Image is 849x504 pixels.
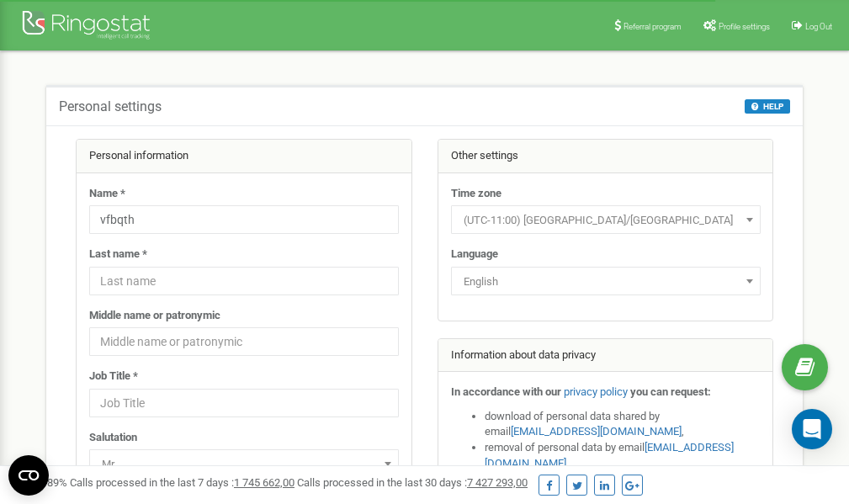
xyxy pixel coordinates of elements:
[451,186,501,202] label: Time zone
[457,270,755,294] span: English
[70,476,294,489] span: Calls processed in the last 7 days :
[89,205,399,234] input: Name
[451,385,561,398] strong: In accordance with our
[564,385,628,398] a: privacy policy
[89,267,399,295] input: Last name
[485,440,761,471] li: removal of personal data by email ,
[438,339,773,373] div: Information about data privacy
[467,476,528,489] u: 7 427 293,00
[234,476,294,489] u: 1 745 662,00
[630,385,711,398] strong: you can request:
[89,247,147,263] label: Last name *
[719,22,770,31] span: Profile settings
[297,476,528,489] span: Calls processed in the last 30 days :
[59,99,162,114] h5: Personal settings
[89,369,138,385] label: Job Title *
[792,409,832,449] div: Open Intercom Messenger
[511,425,682,438] a: [EMAIL_ADDRESS][DOMAIN_NAME]
[438,140,773,173] div: Other settings
[95,453,393,476] span: Mr.
[457,209,755,232] span: (UTC-11:00) Pacific/Midway
[89,389,399,417] input: Job Title
[77,140,411,173] div: Personal information
[451,205,761,234] span: (UTC-11:00) Pacific/Midway
[89,308,220,324] label: Middle name or patronymic
[8,455,49,496] button: Open CMP widget
[451,267,761,295] span: English
[89,327,399,356] input: Middle name or patronymic
[89,430,137,446] label: Salutation
[745,99,790,114] button: HELP
[805,22,832,31] span: Log Out
[451,247,498,263] label: Language
[89,186,125,202] label: Name *
[89,449,399,478] span: Mr.
[485,409,761,440] li: download of personal data shared by email ,
[623,22,682,31] span: Referral program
